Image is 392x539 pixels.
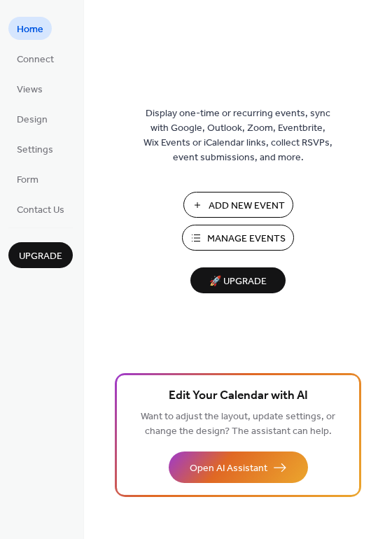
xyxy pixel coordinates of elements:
[8,167,47,190] a: Form
[8,17,52,40] a: Home
[8,137,62,160] a: Settings
[8,107,56,130] a: Design
[190,461,267,476] span: Open AI Assistant
[19,249,62,264] span: Upgrade
[209,199,285,213] span: Add New Event
[17,143,53,157] span: Settings
[17,83,43,97] span: Views
[143,106,332,165] span: Display one-time or recurring events, sync with Google, Outlook, Zoom, Eventbrite, Wix Events or ...
[141,407,335,441] span: Want to adjust the layout, update settings, or change the design? The assistant can help.
[199,272,277,291] span: 🚀 Upgrade
[8,47,62,70] a: Connect
[17,22,43,37] span: Home
[17,52,54,67] span: Connect
[8,242,73,268] button: Upgrade
[8,197,73,220] a: Contact Us
[17,113,48,127] span: Design
[169,451,308,483] button: Open AI Assistant
[207,232,286,246] span: Manage Events
[169,386,308,406] span: Edit Your Calendar with AI
[183,192,293,218] button: Add New Event
[8,77,51,100] a: Views
[182,225,294,251] button: Manage Events
[17,203,64,218] span: Contact Us
[190,267,286,293] button: 🚀 Upgrade
[17,173,38,188] span: Form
